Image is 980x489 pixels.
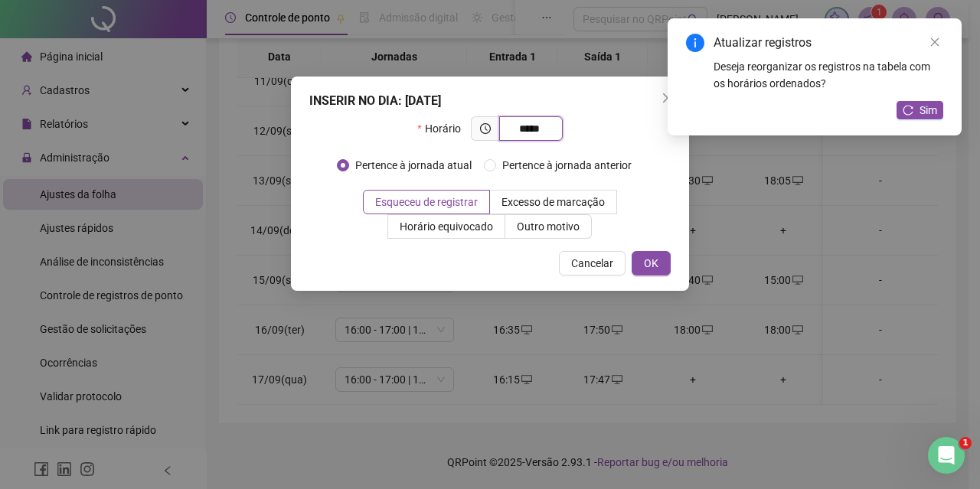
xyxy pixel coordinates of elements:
[897,101,943,119] button: Sim
[920,102,937,119] span: Sim
[400,220,493,233] span: Horário equivocado
[375,196,478,208] span: Esqueceu de registrar
[632,251,671,275] button: OK
[929,37,940,47] span: close
[686,34,704,52] span: info-circle
[309,92,671,110] div: INSERIR NO DIA : [DATE]
[559,251,626,275] button: Cancelar
[928,437,965,474] iframe: Intercom live chat
[480,123,491,134] span: clock-circle
[655,86,680,110] button: Close
[926,34,943,51] a: Close
[714,58,943,92] div: Deseja reorganizar os registros na tabela com os horários ordenados?
[714,34,943,52] div: Atualizar registros
[959,437,972,449] span: 1
[501,196,605,208] span: Excesso de marcação
[571,255,613,272] span: Cancelar
[417,116,470,141] label: Horário
[661,92,674,104] span: close
[496,157,638,174] span: Pertence à jornada anterior
[349,157,478,174] span: Pertence à jornada atual
[644,255,658,272] span: OK
[517,220,580,233] span: Outro motivo
[903,105,913,116] span: reload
